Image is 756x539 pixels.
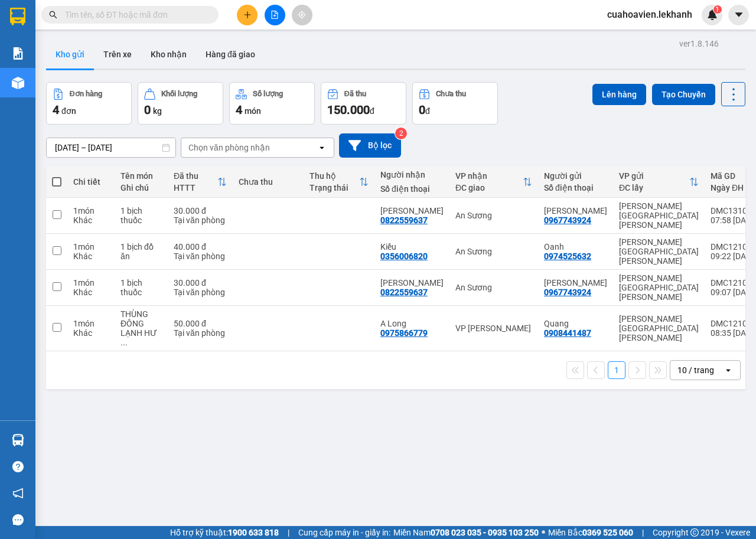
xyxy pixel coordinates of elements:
th: Toggle SortBy [613,166,705,198]
span: 4 [236,103,242,117]
span: 0 [144,103,151,117]
span: Cung cấp máy in - giấy in: [298,526,390,539]
div: 0356006820 [380,251,428,261]
span: aim [298,11,306,19]
div: Chọn văn phòng nhận [188,142,270,153]
div: Đã thu [344,90,366,98]
div: 0822559637 [380,288,428,297]
div: 1 món [73,206,109,215]
strong: 1900 633 818 [228,528,279,537]
div: 0967743924 [544,215,591,225]
div: Người gửi [544,171,607,181]
div: Tại văn phòng [174,288,227,297]
span: kg [153,106,162,116]
span: đơn [61,106,76,116]
span: 1 [715,5,719,14]
button: Bộ lọc [339,133,401,158]
div: 1 bịch thuốc [120,278,162,297]
div: 30.000 đ [174,206,227,215]
button: caret-down [728,5,749,25]
div: THÙNG ĐÔNG LẠNH HƯ K ĐỀN [120,309,162,347]
div: VP nhận [455,171,523,181]
span: đ [370,106,374,116]
div: Tại văn phòng [174,328,227,338]
div: 1 bịch đồ ăn [120,242,162,261]
span: Miền Bắc [548,526,633,539]
button: aim [292,5,312,25]
div: Ghi chú [120,183,162,192]
div: ĐC giao [455,183,523,192]
span: search [49,11,57,19]
div: 1 bịch thuốc [120,206,162,225]
div: [PERSON_NAME][GEOGRAPHIC_DATA][PERSON_NAME] [619,237,699,266]
div: THÙY LINH [380,206,444,215]
button: Khối lượng0kg [138,82,223,125]
div: Đã thu [174,171,217,181]
div: An Sương [455,211,532,220]
button: Chưa thu0đ [412,82,498,125]
span: 4 [53,103,59,117]
strong: 0369 525 060 [582,528,633,537]
div: Linh [544,206,607,215]
div: [PERSON_NAME][GEOGRAPHIC_DATA][PERSON_NAME] [619,201,699,230]
img: icon-new-feature [707,9,718,20]
span: | [642,526,644,539]
div: Chưa thu [436,90,466,98]
div: Thu hộ [309,171,359,181]
button: Số lượng4món [229,82,315,125]
button: 1 [608,361,625,379]
span: copyright [690,528,699,537]
span: plus [243,11,252,19]
span: file-add [271,11,279,19]
img: logo-vxr [10,8,25,25]
button: Đơn hàng4đơn [46,82,132,125]
svg: open [724,365,733,375]
span: Miền Nam [393,526,539,539]
img: solution-icon [12,47,24,60]
button: Kho nhận [141,40,196,68]
span: notification [12,488,24,499]
div: Khác [73,288,109,297]
button: Hàng đã giao [196,40,265,68]
div: 0975866779 [380,328,428,338]
div: Tên món [120,171,162,181]
div: VP [PERSON_NAME] [455,324,532,333]
span: 150.000 [327,103,370,117]
div: 30.000 đ [174,278,227,288]
div: A Long [380,319,444,328]
div: Kiều [380,242,444,251]
span: Hỗ trợ kỹ thuật: [170,526,279,539]
div: Chi tiết [73,177,109,187]
div: [PERSON_NAME][GEOGRAPHIC_DATA][PERSON_NAME] [619,314,699,342]
button: file-add [265,5,285,25]
div: 0908441487 [544,328,591,338]
div: Số lượng [253,90,283,98]
th: Toggle SortBy [168,166,233,198]
input: Select a date range. [47,138,175,157]
span: caret-down [734,9,744,20]
th: Toggle SortBy [449,166,538,198]
div: Số điện thoại [380,184,444,194]
div: An Sương [455,283,532,292]
button: plus [237,5,258,25]
svg: open [317,143,327,152]
span: question-circle [12,461,24,472]
div: Số điện thoại [544,183,607,192]
input: Tìm tên, số ĐT hoặc mã đơn [65,8,204,21]
div: 0822559637 [380,215,428,225]
div: 40.000 đ [174,242,227,251]
div: Chưa thu [239,177,298,187]
div: THÙY LINH [380,278,444,288]
div: 50.000 đ [174,319,227,328]
div: Khác [73,251,109,261]
div: ver 1.8.146 [679,37,719,50]
div: 0974525632 [544,251,591,261]
div: Trạng thái [309,183,359,192]
button: Tạo Chuyến [652,84,715,105]
img: warehouse-icon [12,77,24,89]
span: ⚪️ [542,530,545,535]
div: 1 món [73,242,109,251]
div: Khối lượng [161,90,197,98]
button: Trên xe [94,40,141,68]
div: Quang [544,319,607,328]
